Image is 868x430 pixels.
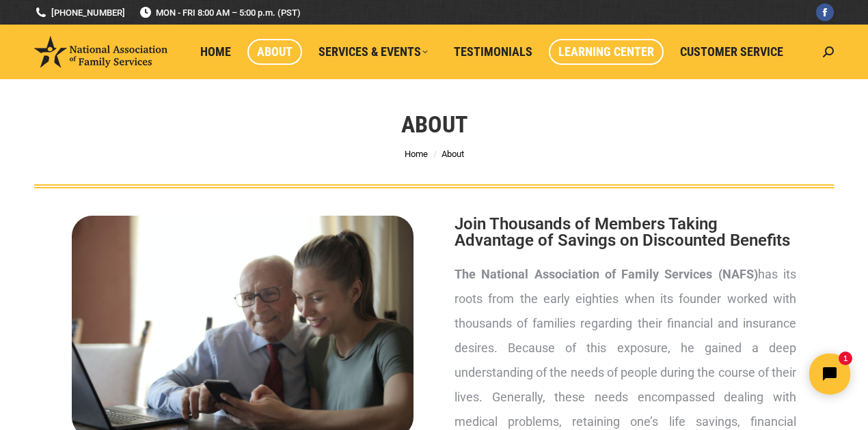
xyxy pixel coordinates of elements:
[405,149,428,159] a: Home
[454,44,532,59] span: Testimonials
[455,267,758,281] strong: The National Association of Family Services (NAFS)
[200,44,231,59] span: Home
[34,6,125,19] a: [PHONE_NUMBER]
[139,6,301,19] span: MON - FRI 8:00 AM – 5:00 p.m. (PST)
[670,39,793,65] a: Customer Service
[191,39,241,65] a: Home
[816,3,834,21] a: Facebook page opens in new window
[680,44,783,59] span: Customer Service
[247,39,302,65] a: About
[549,39,664,65] a: Learning Center
[257,44,293,59] span: About
[318,44,428,59] span: Services & Events
[401,109,467,139] h1: About
[455,216,796,248] h2: Join Thousands of Members Taking Advantage of Savings on Discounted Benefits
[444,39,542,65] a: Testimonials
[558,44,654,59] span: Learning Center
[442,149,464,159] span: About
[34,36,167,68] img: National Association of Family Services
[627,342,862,406] iframe: Tidio Chat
